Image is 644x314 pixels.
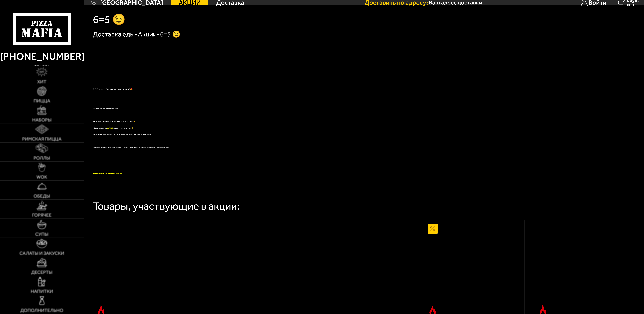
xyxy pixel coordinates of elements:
a: Акции- [138,30,160,38]
a: Доставка еды- [93,30,138,38]
span: Пицца [34,98,50,103]
span: в корзине и наслаждайтесь✨ [113,127,133,129]
span: Роллы [34,156,50,160]
span: Дополнительно [20,308,63,313]
span: Как воспользоваться предложением: [93,108,118,110]
span: Если вы выбираете одинаковые по стоимости пиццы, скидка будет применена к одной из них случайным ... [93,146,170,148]
span: ✔ Введите промокод [93,127,107,129]
span: Десерты [31,270,52,275]
span: WOK [36,175,47,179]
div: 6=5 😉 [160,30,180,39]
span: Супы [35,232,48,237]
span: *Количество [PERSON_NAME] в заказе не ограничено [93,172,122,174]
div: Товары, участвующие в акции: [93,201,240,211]
span: Салаты и закуски [19,251,64,256]
span: Обеды [34,194,50,198]
span: ✔ Выберите любые 6 пицц диаметром 25 см из списка ниже 👇 [93,121,135,122]
span: Хит [37,79,46,84]
span: ✔ В подарок предоставляется пицца с наименьшей стоимостью из выбранных шести [93,134,151,135]
span: Напитки [31,289,53,294]
span: 6=5! Закажите 6 пицц и оплатите только 5🎁 [93,88,133,90]
span: maf5050 [107,127,113,129]
span: Наборы [32,118,52,122]
h1: 6=5 😉 [93,14,126,25]
span: Римская пицца [22,137,62,141]
span: Горячее [32,213,52,217]
img: Акционный [428,224,438,234]
span: 0 шт. [627,3,639,7]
